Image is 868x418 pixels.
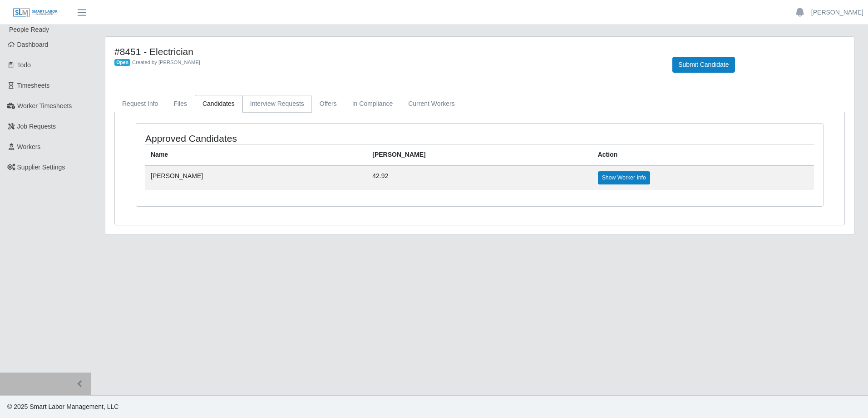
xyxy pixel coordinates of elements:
[672,57,735,73] button: Submit Candidate
[195,95,242,113] a: Candidates
[7,403,118,410] span: © 2025 Smart Labor Management, LLC
[13,8,58,18] img: SLM Logo
[132,60,200,65] span: Created by [PERSON_NAME]
[17,41,49,48] span: Dashboard
[17,164,65,171] span: Supplier Settings
[367,144,592,166] th: [PERSON_NAME]
[811,8,863,17] a: [PERSON_NAME]
[145,165,367,189] td: [PERSON_NAME]
[114,95,166,113] a: Request Info
[145,133,416,144] h4: Approved Candidates
[367,165,592,189] td: 42.92
[17,143,41,150] span: Workers
[17,123,56,130] span: Job Requests
[17,102,72,109] span: Worker Timesheets
[17,61,31,69] span: Todo
[592,144,814,166] th: Action
[242,95,312,113] a: Interview Requests
[400,95,462,113] a: Current Workers
[598,171,650,184] a: Show Worker Info
[145,144,367,166] th: Name
[345,95,401,113] a: In Compliance
[312,95,345,113] a: Offers
[166,95,195,113] a: Files
[114,46,659,57] h4: #8451 - Electrician
[17,82,50,89] span: Timesheets
[114,59,130,66] span: Open
[9,26,49,33] span: People Ready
